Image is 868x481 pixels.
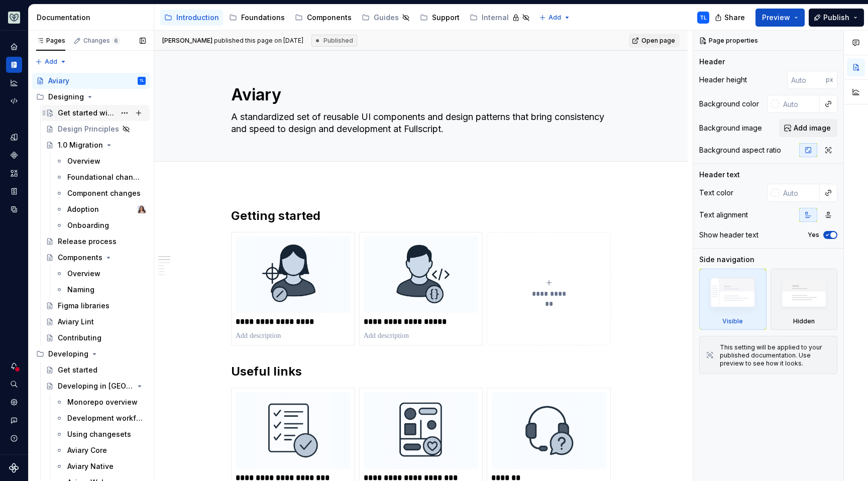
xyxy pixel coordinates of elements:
[231,208,611,224] h2: Getting started
[32,55,70,69] button: Add
[231,364,611,380] h2: Useful links
[6,412,22,428] button: Contact support
[809,9,864,27] button: Publish
[364,392,479,468] img: 362c7791-9114-4821-b6f2-7d34fb5e8551.png
[771,269,838,330] div: Hidden
[779,95,820,113] input: Auto
[6,165,22,181] a: Assets
[808,231,819,239] label: Yes
[787,71,826,89] input: Auto
[699,230,758,240] div: Show header text
[83,37,120,45] div: Changes
[291,10,356,26] a: Components
[229,109,609,137] textarea: A standardized set of reusable UI components and design patterns that bring consistency and speed...
[51,426,150,442] a: Using changesets
[724,13,745,23] span: Share
[699,210,748,220] div: Text alignment
[236,392,351,468] img: ff5a3135-2d52-49b6-8915-79e6756c0a95.png
[311,35,357,47] div: Published
[176,13,219,23] div: Introduction
[67,429,131,439] div: Using changesets
[42,250,150,266] a: Components
[236,236,351,313] img: b7e47e36-5bba-4a99-8df4-8ffad09f79ca.png
[432,13,460,23] div: Support
[58,301,110,311] div: Figma libraries
[51,458,150,474] a: Aviary Native
[6,57,22,73] div: Documentation
[700,14,707,22] div: TL
[6,358,22,374] div: Notifications
[6,201,22,217] a: Data sources
[8,12,20,24] img: 256e2c79-9abd-4d59-8978-03feab5a3943.png
[6,39,22,55] a: Home
[826,76,833,84] p: px
[67,413,144,423] div: Development workflow
[58,317,94,327] div: Aviary Lint
[779,184,820,202] input: Auto
[58,333,101,343] div: Contributing
[307,13,352,23] div: Components
[67,285,94,295] div: Naming
[699,170,740,180] div: Header text
[42,121,150,137] a: Design Principles
[48,76,69,86] div: Aviary
[140,76,144,86] div: TL
[67,172,144,182] div: Foundational changes
[58,140,103,150] div: 1.0 Migration
[51,217,150,233] a: Onboarding
[374,13,399,23] div: Guides
[37,13,150,23] div: Documentation
[51,394,150,410] a: Monorepo overview
[6,93,22,109] a: Code automation
[466,10,534,26] a: Internal
[58,236,117,247] div: Release process
[42,362,150,378] a: Get started
[793,317,815,325] div: Hidden
[6,376,22,392] button: Search ⌘K
[42,330,150,346] a: Contributing
[58,365,97,375] div: Get started
[6,183,22,199] a: Storybook stories
[67,204,99,214] div: Adoption
[699,269,767,330] div: Visible
[32,89,150,105] div: Designing
[755,9,805,27] button: Preview
[779,119,837,137] button: Add image
[51,201,150,217] a: AdoptionBrittany Hogg
[629,34,680,48] a: Open page
[45,58,57,66] span: Add
[794,123,831,133] span: Add image
[58,253,102,263] div: Components
[699,75,747,85] div: Header height
[710,9,751,27] button: Share
[6,147,22,163] a: Components
[823,13,849,23] span: Publish
[9,463,19,473] svg: Supernova Logo
[32,73,150,89] a: AviaryTL
[699,145,781,155] div: Background aspect ratio
[42,233,150,250] a: Release process
[364,236,479,313] img: fa2a15ad-292f-43ff-a5ce-78129142dd07.png
[699,99,759,109] div: Background color
[6,129,22,145] a: Design tokens
[58,124,119,134] div: Design Principles
[720,343,831,368] div: This setting will be applied to your published documentation. Use preview to see how it looks.
[6,394,22,410] a: Settings
[138,205,146,213] img: Brittany Hogg
[162,37,212,44] span: [PERSON_NAME]
[67,461,114,471] div: Aviary Native
[699,188,733,198] div: Text color
[42,378,150,394] a: Developing in [GEOGRAPHIC_DATA]
[762,13,790,23] span: Preview
[241,13,285,23] div: Foundations
[6,75,22,91] a: Analytics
